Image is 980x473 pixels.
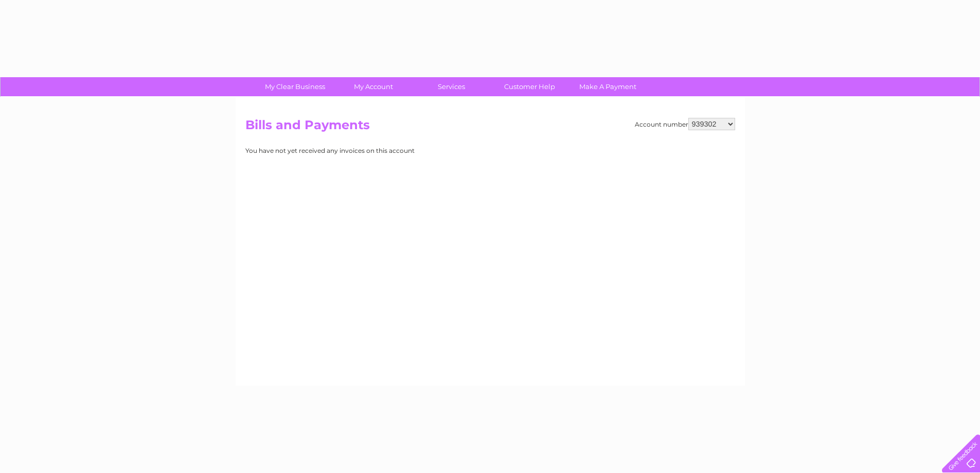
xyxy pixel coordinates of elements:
[245,118,735,137] h2: Bills and Payments
[331,77,416,96] a: My Account
[487,77,572,96] a: Customer Help
[565,77,650,96] a: Make A Payment
[253,77,337,96] a: My Clear Business
[635,118,735,130] div: Account number
[409,77,494,96] a: Services
[245,147,415,154] center: You have not yet received any invoices on this account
